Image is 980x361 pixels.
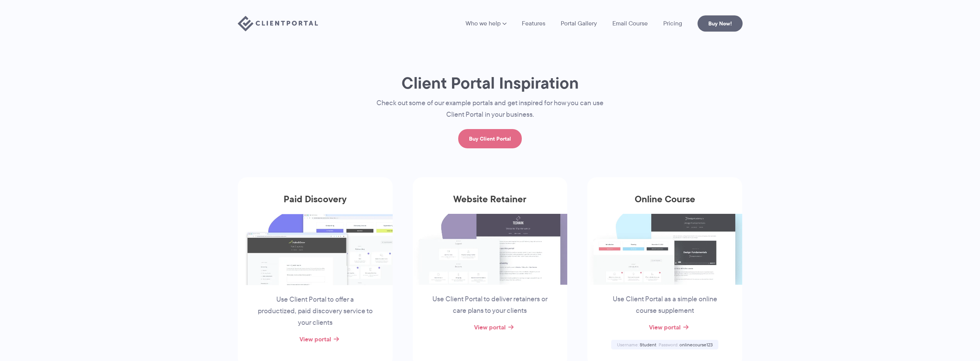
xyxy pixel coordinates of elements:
[458,129,522,148] a: Buy Client Portal
[679,341,713,348] span: onlinecourse123
[474,322,506,332] a: View portal
[361,73,619,93] h1: Client Portal Inspiration
[431,294,548,317] p: Use Client Portal to deliver retainers or care plans to your clients
[612,20,648,27] a: Email Course
[561,20,597,27] a: Portal Gallery
[606,294,723,317] p: Use Client Portal as a simple online course supplement
[663,20,682,27] a: Pricing
[698,15,743,32] a: Buy Now!
[257,294,374,329] p: Use Client Portal to offer a productized, paid discovery service to your clients
[587,194,742,214] h3: Online Course
[466,20,506,27] a: Who we help
[617,341,639,348] span: Username
[649,322,681,332] a: View portal
[522,20,545,27] a: Features
[299,334,331,344] a: View portal
[659,341,678,348] span: Password
[640,341,656,348] span: Student
[413,194,568,214] h3: Website Retainer
[361,97,619,121] p: Check out some of our example portals and get inspired for how you can use Client Portal in your ...
[238,194,393,214] h3: Paid Discovery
